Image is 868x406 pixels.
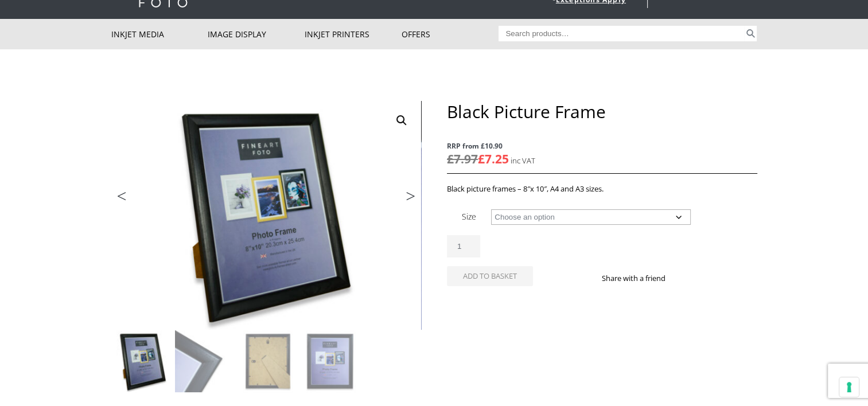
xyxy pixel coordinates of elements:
bdi: 7.25 [478,151,509,167]
bdi: 7.97 [447,151,478,167]
input: Search products… [499,26,744,41]
img: Black Picture Frame - Image 4 [301,330,363,392]
h1: Black Picture Frame [447,101,757,122]
a: Inkjet Printers [305,19,402,49]
img: facebook sharing button [679,274,688,283]
span: £ [447,151,454,167]
p: Black picture frames – 8″x 10″, A4 and A3 sizes. [447,182,757,196]
img: email sharing button [707,274,716,283]
a: View full-screen image gallery [391,110,412,131]
span: £ [478,151,485,167]
a: Image Display [208,19,305,49]
img: Black Picture Frame - Image 3 [238,330,300,392]
a: Offers [402,19,499,49]
input: Product quantity [447,235,480,257]
img: twitter sharing button [693,274,702,283]
button: Search [744,26,757,41]
button: Add to basket [447,266,533,286]
button: Your consent preferences for tracking technologies [839,377,859,397]
a: Inkjet Media [111,19,208,49]
label: Size [462,211,476,222]
span: RRP from £10.90 [447,139,757,153]
img: Black Picture Frame - Image 2 [175,330,237,392]
p: Share with a friend [602,272,679,285]
img: Black Picture Frame [112,330,174,392]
